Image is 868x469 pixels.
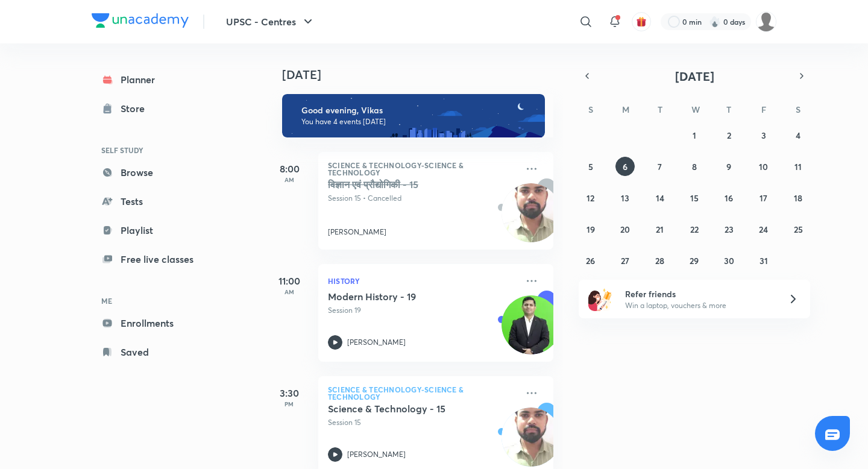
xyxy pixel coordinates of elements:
p: [PERSON_NAME] [328,227,386,238]
abbr: October 14, 2025 [656,192,664,204]
button: October 10, 2025 [754,157,773,176]
h5: Science & Technology - 15 [328,403,478,415]
p: Session 19 [328,305,517,316]
a: Company Logo [92,13,189,31]
button: October 4, 2025 [788,125,808,145]
abbr: October 1, 2025 [693,130,696,141]
button: October 23, 2025 [719,219,738,239]
button: October 20, 2025 [615,219,635,239]
button: October 2, 2025 [719,125,738,145]
h5: 3:30 [265,386,313,400]
abbr: October 27, 2025 [621,255,629,266]
button: October 22, 2025 [685,219,704,239]
abbr: October 3, 2025 [761,130,766,141]
abbr: October 2, 2025 [727,130,731,141]
button: October 25, 2025 [788,219,808,239]
abbr: October 26, 2025 [586,255,595,266]
h4: [DATE] [282,68,565,82]
img: evening [282,94,545,137]
abbr: October 30, 2025 [724,255,734,266]
button: October 27, 2025 [615,251,635,270]
button: October 1, 2025 [685,125,704,145]
div: Store [121,101,152,116]
button: October 31, 2025 [754,251,773,270]
button: October 7, 2025 [650,157,670,176]
h6: Good evening, Vikas [301,105,534,116]
abbr: October 16, 2025 [725,192,733,204]
button: October 30, 2025 [719,251,738,270]
abbr: October 10, 2025 [759,161,768,172]
span: [DATE] [675,68,714,84]
button: October 9, 2025 [719,157,738,176]
button: October 6, 2025 [615,157,635,176]
abbr: October 9, 2025 [726,161,731,172]
button: October 15, 2025 [685,188,704,207]
abbr: October 13, 2025 [621,192,629,204]
a: Saved [92,340,231,364]
button: October 3, 2025 [754,125,773,145]
abbr: October 22, 2025 [690,224,699,235]
button: October 8, 2025 [685,157,704,176]
abbr: October 19, 2025 [587,224,595,235]
p: Session 15 • Cancelled [328,193,517,204]
abbr: October 31, 2025 [759,255,768,266]
abbr: Monday [622,104,629,115]
abbr: October 28, 2025 [655,255,664,266]
button: [DATE] [596,68,793,84]
button: October 21, 2025 [650,219,670,239]
abbr: October 25, 2025 [794,224,803,235]
a: Planner [92,68,231,92]
img: Company Logo [92,13,189,28]
abbr: October 4, 2025 [796,130,800,141]
h5: विज्ञान एवं प्रौद्योगिकी - 15 [328,178,478,190]
button: October 13, 2025 [615,188,635,207]
button: October 29, 2025 [685,251,704,270]
a: Browse [92,160,231,184]
button: October 11, 2025 [788,157,808,176]
button: October 28, 2025 [650,251,670,270]
abbr: October 18, 2025 [794,192,802,204]
abbr: October 24, 2025 [759,224,768,235]
abbr: October 23, 2025 [725,224,734,235]
a: Tests [92,189,231,213]
button: October 12, 2025 [581,188,600,207]
p: PM [265,400,313,408]
h6: SELF STUDY [92,140,231,160]
a: Store [92,96,231,121]
button: avatar [632,12,651,31]
button: October 24, 2025 [754,219,773,239]
img: Vikas Mishra [756,11,776,32]
abbr: Friday [761,104,766,115]
abbr: October 8, 2025 [692,161,697,172]
button: October 5, 2025 [581,157,600,176]
abbr: October 7, 2025 [658,161,662,172]
h5: 11:00 [265,274,313,288]
p: Science & Technology-Science & Technology [328,386,517,400]
abbr: October 21, 2025 [656,224,664,235]
a: Enrollments [92,311,231,335]
abbr: Saturday [796,104,800,115]
button: October 17, 2025 [754,188,773,207]
h6: Refer friends [625,288,773,300]
p: History [328,274,517,288]
abbr: October 5, 2025 [588,161,593,172]
button: October 16, 2025 [719,188,738,207]
button: October 18, 2025 [788,188,808,207]
p: You have 4 events [DATE] [301,117,534,127]
img: streak [709,16,721,28]
abbr: Wednesday [691,104,700,115]
abbr: October 29, 2025 [690,255,699,266]
a: Playlist [92,218,231,242]
a: Free live classes [92,247,231,271]
abbr: October 12, 2025 [587,192,594,204]
abbr: October 17, 2025 [759,192,767,204]
p: [PERSON_NAME] [347,337,406,348]
abbr: Thursday [726,104,731,115]
p: AM [265,288,313,295]
abbr: October 15, 2025 [690,192,699,204]
img: referral [588,287,612,311]
abbr: October 6, 2025 [623,161,627,172]
abbr: October 11, 2025 [794,161,802,172]
p: Science & Technology-Science & Technology [328,162,517,176]
h6: ME [92,291,231,311]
